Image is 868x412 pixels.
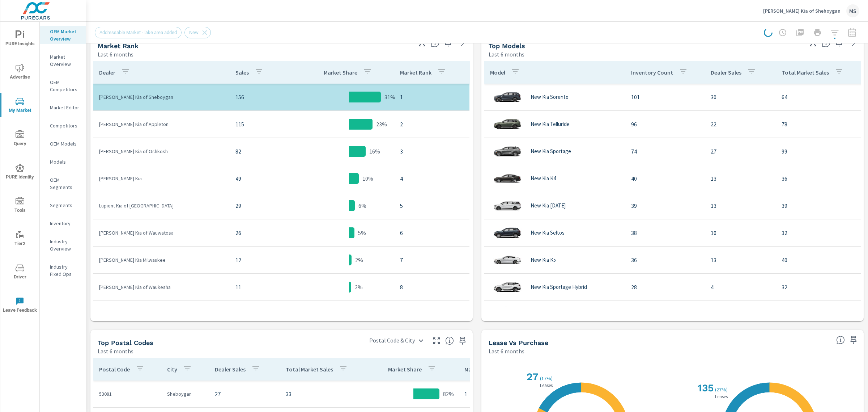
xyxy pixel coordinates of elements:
[167,390,203,398] p: Sheboygan
[376,120,387,129] p: 23%
[235,120,298,129] p: 115
[3,97,37,115] span: My Market
[99,69,115,76] p: Dealer
[493,195,522,216] img: glamour
[715,386,729,393] p: ( 27% )
[355,256,363,264] p: 2%
[99,390,156,398] p: 53081
[40,175,86,193] div: OEM Segments
[3,164,37,181] span: PURE Identity
[40,102,86,113] div: Market Editor
[40,77,86,95] div: OEM Competitors
[493,303,522,325] img: glamour
[3,64,37,81] span: Advertise
[711,201,770,210] p: 13
[531,284,587,290] p: New Kia Sportage Hybrid
[493,140,522,162] img: glamour
[40,51,86,70] div: Market Overview
[40,156,86,167] div: Models
[365,334,428,347] div: Postal Code & City
[489,339,548,346] h5: Lease vs Purchase
[3,230,37,248] span: Tier2
[99,202,224,209] p: Lupient Kia of [GEOGRAPHIC_DATA]
[3,130,37,148] span: Query
[711,69,741,76] p: Dealer Sales
[711,174,770,183] p: 13
[358,201,366,210] p: 6%
[50,53,80,68] p: Market Overview
[711,93,770,101] p: 30
[0,22,39,321] div: nav menu
[50,202,80,209] p: Segments
[50,79,80,93] p: OEM Competitors
[235,69,249,76] p: Sales
[531,230,565,236] p: New Kia Seltos
[631,69,673,76] p: Inventory Count
[531,257,556,263] p: New Kia K5
[631,147,699,156] p: 74
[711,147,770,156] p: 27
[714,394,729,399] p: Leases
[711,228,770,237] p: 10
[711,120,770,129] p: 22
[50,263,80,278] p: Industry Fixed Ops
[40,138,86,149] div: OEM Models
[493,168,522,189] img: glamour
[215,366,246,373] p: Dealer Sales
[50,176,80,191] p: OEM Segments
[215,390,274,398] p: 27
[848,334,859,346] span: Save this to your personalized report
[388,366,422,373] p: Market Share
[40,261,86,279] div: Industry Fixed Ops
[235,93,298,101] p: 156
[531,121,570,127] p: New Kia Telluride
[782,174,858,183] p: 36
[98,42,139,50] h5: Market Rank
[464,366,496,373] p: Market Rank
[355,283,363,291] p: 2%
[493,113,522,135] img: glamour
[99,256,224,264] p: [PERSON_NAME] Kia Milwaukee
[631,256,699,264] p: 36
[445,336,454,345] span: Top Postal Codes shows you how you rank, in terms of sales, to other dealerships in your market. ...
[3,264,37,281] span: Driver
[493,222,522,244] img: glamour
[489,347,524,356] p: Last 6 months
[400,93,464,101] p: 1
[782,228,858,237] p: 32
[286,390,362,398] p: 33
[384,93,395,101] p: 31%
[167,366,177,373] p: City
[235,283,298,291] p: 11
[400,228,464,237] p: 6
[40,200,86,211] div: Segments
[50,122,80,129] p: Competitors
[400,147,464,156] p: 3
[443,390,454,398] p: 82%
[400,69,431,76] p: Market Rank
[493,276,522,298] img: glamour
[235,201,298,210] p: 29
[50,238,80,252] p: Industry Overview
[846,4,859,17] div: MS
[358,228,366,237] p: 5%
[98,339,153,346] h5: Top Postal Codes
[369,147,380,156] p: 16%
[782,120,858,129] p: 78
[763,8,841,14] p: [PERSON_NAME] Kia of Sheboygan
[631,283,699,291] p: 28
[400,201,464,210] p: 5
[99,229,224,236] p: [PERSON_NAME] Kia of Wauwatosa
[431,335,442,346] button: Make Fullscreen
[489,42,525,50] h5: Top Models
[99,283,224,291] p: [PERSON_NAME] Kia of Waukesha
[50,158,80,165] p: Models
[457,335,468,346] span: Save this to your personalized report
[40,236,86,254] div: Industry Overview
[98,50,133,59] p: Last 6 months
[99,121,224,128] p: [PERSON_NAME] Kia of Appleton
[631,174,699,183] p: 40
[631,93,699,101] p: 101
[782,201,858,210] p: 39
[531,202,566,209] p: New Kia [DATE]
